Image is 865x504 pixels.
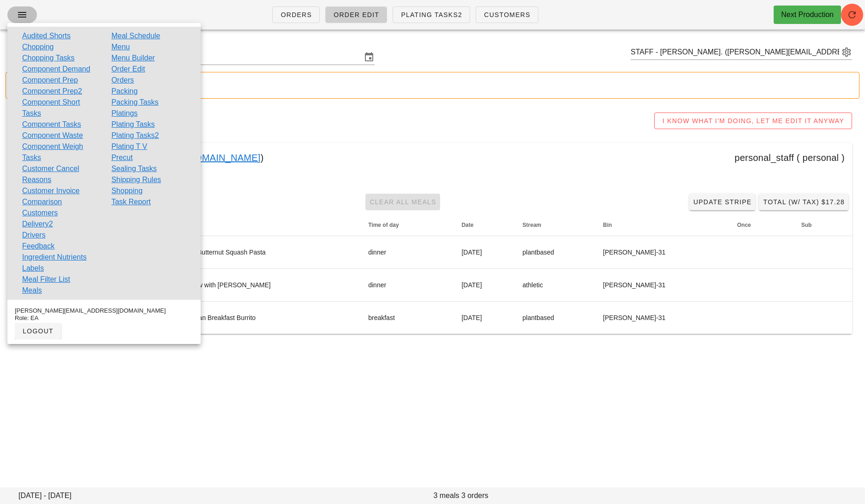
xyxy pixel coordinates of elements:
[22,141,96,163] a: Component Weigh Tasks
[22,30,71,42] a: Audited Shorts
[13,172,852,190] div: Tho2VoavAcQ9z6r1eQPxLdZvFEF3
[483,11,531,18] span: Customers
[22,274,70,285] a: Meal Filter List
[22,327,54,335] span: logout
[22,263,44,274] a: Labels
[111,152,132,163] a: Precut
[111,119,155,130] a: Plating Tasks
[166,236,361,269] td: Creamy Butternut Squash Pasta
[689,194,756,210] a: Update Stripe
[333,11,379,18] span: Order Edit
[111,75,134,86] a: Orders
[631,45,839,59] input: Search by email or name
[22,75,78,86] a: Component Prep
[523,222,542,228] span: Stream
[111,30,160,42] a: Meal Schedule
[22,185,96,208] a: Customer Invoice Comparison
[111,196,150,208] a: Task Report
[22,241,54,252] a: Feedback
[603,222,612,228] span: Bin
[325,6,387,23] a: Order Edit
[22,252,87,263] a: Ingredient Nutrients
[22,86,82,97] a: Component Prep2
[400,11,462,18] span: Plating Tasks2
[596,236,730,269] td: [PERSON_NAME]-31
[515,236,596,269] td: plantbased
[454,302,515,334] td: [DATE]
[111,163,156,174] a: Sealing Tasks
[596,302,730,334] td: [PERSON_NAME]-31
[454,214,515,236] th: Date: Not sorted. Activate to sort ascending.
[454,269,515,302] td: [DATE]
[22,64,90,75] a: Component Demand
[111,141,147,152] a: Plating T V
[654,113,852,129] button: I KNOW WHAT I'M DOING, LET ME EDIT IT ANYWAY
[111,42,130,53] a: Menu
[596,214,730,236] th: Bin: Not sorted. Activate to sort ascending.
[22,219,53,230] a: Delivery2
[166,269,361,302] td: Pork Stew with [PERSON_NAME]
[662,117,844,125] span: I KNOW WHAT I'M DOING, LET ME EDIT IT ANYWAY
[22,230,46,241] a: Drivers
[166,302,361,334] td: Black Bean Breakfast Burrito
[515,214,596,236] th: Stream: Not sorted. Activate to sort ascending.
[111,64,145,75] a: Order Edit
[794,214,852,236] th: Sub: Not sorted. Activate to sort ascending.
[763,198,845,206] span: Total (w/ Tax) $17.28
[22,208,58,219] a: Customers
[22,42,54,53] a: Chopping
[15,307,193,314] div: [PERSON_NAME][EMAIL_ADDRESS][DOMAIN_NAME]
[111,130,159,141] a: Plating Tasks2
[111,185,143,196] a: Shopping
[111,97,158,108] a: Packing Tasks
[22,163,96,185] a: Customer Cancel Reasons
[22,119,81,130] a: Component Tasks
[111,86,137,97] a: Packing
[737,222,751,228] span: Once
[515,302,596,334] td: plantbased
[693,198,752,206] span: Update Stripe
[368,222,399,228] span: Time of day
[361,302,454,334] td: breakfast
[111,53,155,64] a: Menu Builder
[361,236,454,269] td: dinner
[759,194,848,210] button: Total (w/ Tax) $17.28
[280,11,312,18] span: Orders
[22,285,42,296] a: Meals
[22,130,83,141] a: Component Waste
[361,214,454,236] th: Time of day: Not sorted. Activate to sort ascending.
[13,143,852,172] div: ( ) personal_staff ( personal )
[111,108,137,119] a: Platings
[461,222,473,228] span: Date
[22,97,96,119] a: Component Short Tasks
[801,222,812,228] span: Sub
[393,6,470,23] a: Plating Tasks2
[841,47,852,58] button: appended action
[730,214,794,236] th: Once: Not sorted. Activate to sort ascending.
[15,314,193,322] div: Role: EA
[22,53,75,64] a: Chopping Tasks
[476,6,538,23] a: Customers
[515,269,596,302] td: athletic
[166,214,361,236] th: Meal: Not sorted. Activate to sort ascending.
[272,6,320,23] a: Orders
[781,9,834,20] div: Next Production
[596,269,730,302] td: [PERSON_NAME]-31
[111,174,161,185] a: Shipping Rules
[454,236,515,269] td: [DATE]
[361,269,454,302] td: dinner
[15,323,61,339] button: logout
